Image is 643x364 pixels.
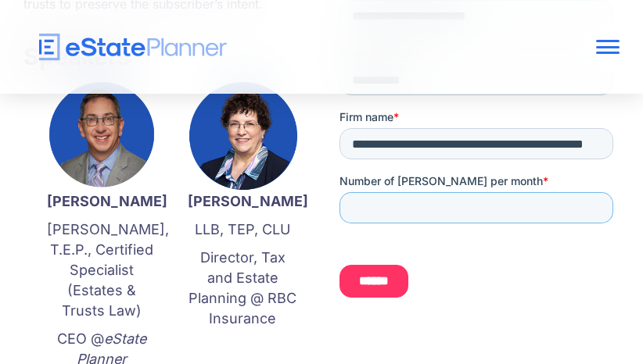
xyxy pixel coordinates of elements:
p: ‍ [188,337,297,357]
strong: [PERSON_NAME] [47,193,167,209]
strong: [PERSON_NAME] [188,193,308,209]
p: LLB, TEP, CLU [188,219,297,240]
a: home [23,34,501,61]
p: [PERSON_NAME], T.E.P., Certified Specialist (Estates & Trusts Law) [47,219,156,321]
p: Director, Tax and Estate Planning @ RBC Insurance [188,248,297,329]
